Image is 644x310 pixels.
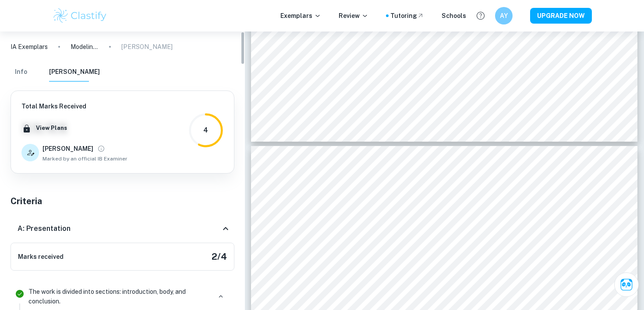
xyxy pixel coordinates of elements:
[442,11,466,21] a: Schools
[11,42,48,52] a: IA Exemplars
[203,125,208,136] div: 4
[339,11,368,21] p: Review
[212,250,227,263] h5: 2 / 4
[11,195,234,208] h5: Criteria
[14,289,25,299] svg: Correct
[499,11,509,21] h6: AY
[49,63,100,82] button: [PERSON_NAME]
[280,11,321,21] p: Exemplars
[614,272,639,297] button: Ask Clai
[530,8,592,24] button: UPGRADE NOW
[42,155,127,163] span: Marked by an official IB Examiner
[71,42,99,52] p: Modeling a graphic of the character [PERSON_NAME] using mathematical functions
[495,7,513,24] button: AY
[18,223,71,234] h6: A: Presentation
[11,63,32,82] button: Info
[52,7,108,24] img: Clastify logo
[18,252,64,261] h6: Marks received
[34,122,69,135] button: View Plans
[121,42,173,52] p: [PERSON_NAME]
[28,287,211,306] p: The work is divided into sections: introduction, body, and conclusion.
[95,143,107,155] button: View full profile
[21,101,127,111] h6: Total Marks Received
[473,8,488,23] button: Help and Feedback
[390,11,424,21] a: Tutoring
[11,215,234,243] div: A: Presentation
[42,144,93,153] h6: [PERSON_NAME]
